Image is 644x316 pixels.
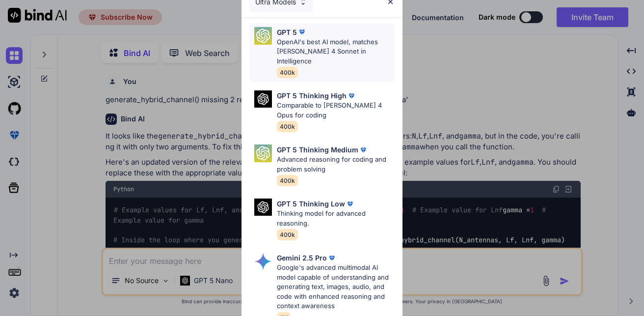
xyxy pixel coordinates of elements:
img: Pick Models [254,253,272,270]
span: 400k [277,67,298,78]
img: premium [327,253,337,263]
p: Thinking model for advanced reasoning. [277,209,395,228]
p: Comparable to [PERSON_NAME] 4 Opus for coding [277,101,395,120]
img: premium [345,199,355,209]
img: Pick Models [254,90,272,108]
img: premium [297,27,307,37]
p: OpenAI's best AI model, matches [PERSON_NAME] 4 Sonnet in Intelligence [277,37,395,66]
img: Pick Models [254,144,272,162]
img: premium [347,91,356,101]
p: GPT 5 Thinking Low [277,199,345,209]
img: Pick Models [254,199,272,216]
span: 400k [277,175,298,186]
img: Pick Models [254,27,272,45]
p: GPT 5 Thinking High [277,90,347,101]
p: GPT 5 Thinking Medium [277,144,358,155]
p: Google's advanced multimodal AI model capable of understanding and generating text, images, audio... [277,263,395,311]
p: Gemini 2.5 Pro [277,253,327,263]
span: 400k [277,229,298,240]
span: 400k [277,121,298,132]
p: Advanced reasoning for coding and problem solving [277,155,395,174]
img: premium [358,145,368,155]
p: GPT 5 [277,27,297,37]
